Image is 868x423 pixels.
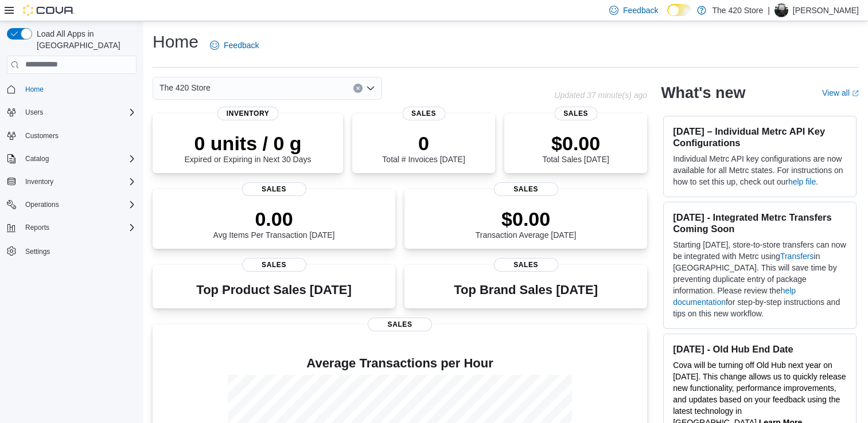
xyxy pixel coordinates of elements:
span: Sales [494,258,558,272]
p: [PERSON_NAME] [793,3,859,17]
span: Sales [494,182,558,196]
button: Reports [21,221,54,234]
span: Load All Apps in [GEOGRAPHIC_DATA] [32,28,137,51]
div: Transaction Average [DATE] [476,207,577,240]
button: Operations [21,198,64,211]
button: Customers [2,127,141,144]
a: help file [788,177,816,186]
span: Customers [21,128,137,143]
p: $0.00 [476,207,577,230]
span: Catalog [21,152,137,166]
div: Expired or Expiring in Next 30 Days [185,132,312,164]
input: Dark Mode [667,4,691,16]
a: Home [21,83,48,96]
span: Operations [21,198,137,211]
svg: External link [852,90,859,97]
button: Clear input [353,84,363,93]
span: Home [21,82,137,96]
span: Feedback [623,5,658,16]
h3: Top Brand Sales [DATE] [454,283,598,297]
span: Sales [368,318,432,331]
span: Sales [554,107,597,120]
button: Inventory [21,175,58,189]
a: Settings [21,245,55,258]
button: Settings [2,242,141,259]
h3: Top Product Sales [DATE] [196,283,351,297]
p: Individual Metrc API key configurations are now available for all Metrc states. For instructions ... [673,153,847,187]
h4: Average Transactions per Hour [162,357,638,370]
span: Catalog [25,154,49,163]
a: Customers [21,129,63,143]
span: Reports [25,223,49,232]
button: Open list of options [366,84,375,93]
span: Sales [242,258,306,272]
span: Customers [25,131,59,140]
span: Users [21,105,137,119]
span: Settings [25,247,50,256]
span: Inventory [21,175,137,189]
p: 0.00 [213,207,335,230]
div: Avg Items Per Transaction [DATE] [213,207,335,240]
p: | [768,3,770,17]
p: Starting [DATE], store-to-store transfers can now be integrated with Metrc using in [GEOGRAPHIC_D... [673,239,847,319]
h2: What's new [661,84,745,102]
div: Jeroen Brasz [774,3,788,17]
button: Inventory [2,174,141,190]
button: Reports [2,220,141,236]
span: Feedback [224,40,259,51]
h3: [DATE] – Individual Metrc API Key Configurations [673,126,847,148]
a: Feedback [205,34,263,57]
span: Inventory [25,177,53,186]
span: Users [25,108,43,117]
p: Updated 37 minute(s) ago [554,91,647,100]
p: The 420 Store [712,3,763,17]
p: 0 [382,132,465,155]
button: Catalog [2,151,141,167]
img: Cova [23,5,75,16]
nav: Complex example [7,76,137,289]
a: help documentation [673,286,796,307]
span: Sales [402,107,445,120]
a: View allExternal link [822,88,859,97]
span: Home [25,85,44,94]
span: Operations [25,200,59,209]
button: Catalog [21,152,53,166]
button: Home [2,81,141,97]
p: $0.00 [542,132,609,155]
button: Users [2,104,141,120]
h3: [DATE] - Integrated Metrc Transfers Coming Soon [673,211,847,234]
h3: [DATE] - Old Hub End Date [673,343,847,355]
div: Total Sales [DATE] [542,132,609,164]
span: Inventory [217,107,279,120]
a: Transfers [780,252,814,261]
span: Settings [21,244,137,258]
button: Operations [2,197,141,213]
h1: Home [153,30,198,53]
p: 0 units / 0 g [185,132,312,155]
span: Reports [21,221,137,234]
span: Sales [242,182,306,196]
button: Users [21,105,48,119]
div: Total # Invoices [DATE] [382,132,465,164]
span: The 420 Store [159,81,211,95]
